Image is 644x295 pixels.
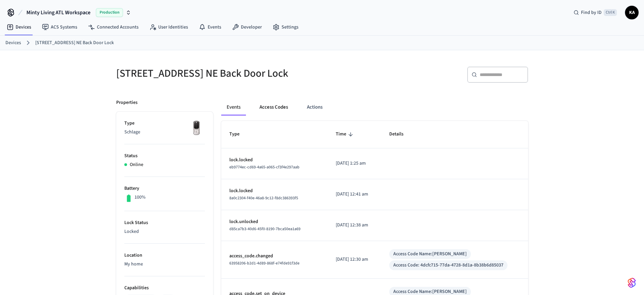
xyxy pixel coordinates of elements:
[193,21,227,33] a: Events
[581,9,602,16] span: Find by ID
[626,6,638,19] span: KA
[124,252,205,259] p: Location
[625,6,639,19] button: KA
[124,129,205,136] p: Schlage
[229,195,298,201] span: 8a0c2304-f40e-46a8-9c12-f8dc386393f5
[130,161,143,168] p: Online
[124,228,205,235] p: Locked
[124,261,205,268] p: My home
[5,39,21,47] a: Devices
[389,129,412,140] span: Details
[336,160,373,167] p: [DATE] 1:25 am
[124,152,205,160] p: Status
[116,67,318,80] h5: [STREET_ADDRESS] NE Back Door Lock
[227,21,267,33] a: Developer
[221,99,246,115] button: Events
[604,9,617,16] span: Ctrl K
[37,21,83,33] a: ACS Systems
[229,218,320,225] p: lock.unlocked
[229,187,320,195] p: lock.locked
[124,120,205,127] p: Type
[302,99,328,115] button: Actions
[83,21,144,33] a: Connected Accounts
[1,21,37,33] a: Devices
[144,21,193,33] a: User Identities
[221,99,528,115] div: ant example
[134,194,146,201] p: 100%
[336,222,373,229] p: [DATE] 12:38 am
[229,164,299,170] span: eb9774ec-cd69-4a65-a065-cf3f4e297aab
[96,8,123,17] span: Production
[393,262,503,269] div: Access Code: 4dcfc715-77da-4728-8d1a-8b38b6d85037
[336,191,373,198] p: [DATE] 12:41 am
[568,6,622,19] div: Find by IDCtrl K
[229,253,320,260] p: access_code.changed
[229,156,320,164] p: lock.locked
[229,260,299,266] span: 63958206-b2d1-4d89-868f-e74fde91f3de
[628,277,636,288] img: SeamLogoGradient.69752ec5.svg
[116,99,138,106] p: Properties
[35,39,114,47] a: [STREET_ADDRESS] NE Back Door Lock
[26,8,90,17] span: Minty Living ATL Workspace
[336,129,355,140] span: Time
[188,120,205,137] img: Yale Assure Touchscreen Wifi Smart Lock, Satin Nickel, Front
[393,251,467,258] div: Access Code Name: [PERSON_NAME]
[336,256,373,263] p: [DATE] 12:30 am
[229,129,248,140] span: Type
[267,21,304,33] a: Settings
[124,185,205,192] p: Battery
[229,226,300,232] span: d85ca7b3-40d6-45f0-8190-7bca50ea1a69
[124,284,205,292] p: Capabilities
[124,219,205,226] p: Lock Status
[254,99,293,115] button: Access Codes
